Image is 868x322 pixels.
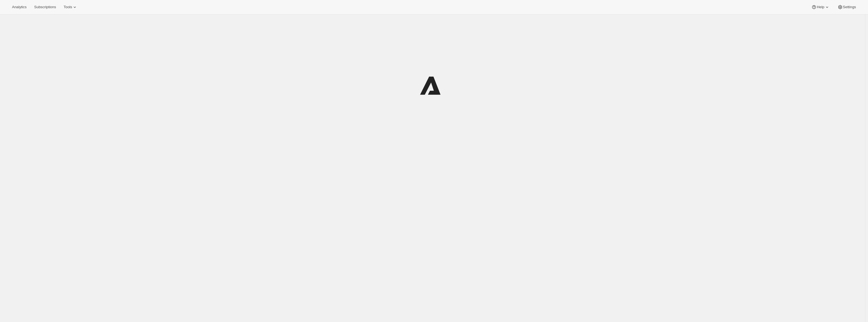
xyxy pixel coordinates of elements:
[31,3,59,11] button: Subscriptions
[808,3,833,11] button: Help
[843,5,856,9] span: Settings
[9,3,30,11] button: Analytics
[834,3,859,11] button: Settings
[12,5,26,9] span: Analytics
[60,3,81,11] button: Tools
[34,5,56,9] span: Subscriptions
[817,5,824,9] span: Help
[64,5,72,9] span: Tools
